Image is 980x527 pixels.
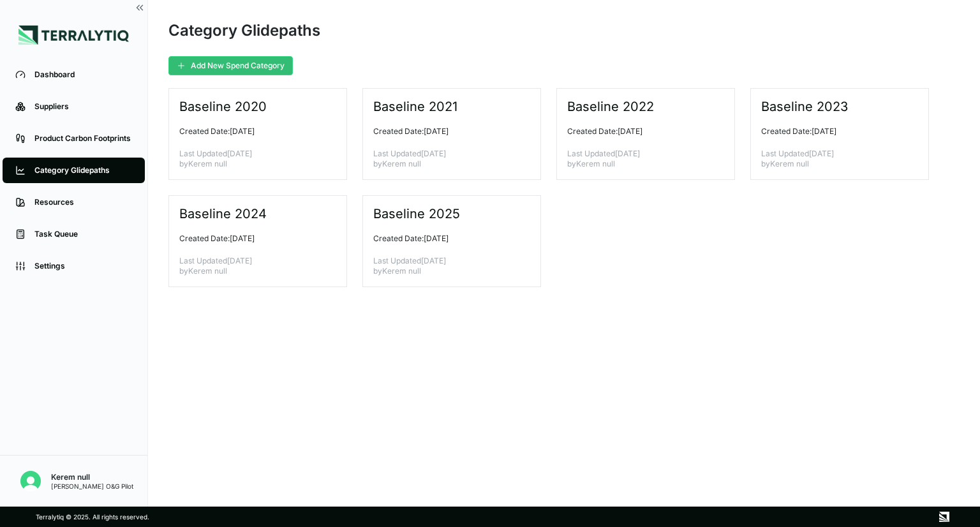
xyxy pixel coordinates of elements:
[34,261,132,271] div: Settings
[19,26,129,45] img: Logo
[15,466,46,496] button: Open user button
[179,234,326,244] p: Created Date: [DATE]
[51,472,133,482] div: Kerem null
[567,99,655,114] h3: Baseline 2022
[168,56,293,75] button: Add New Spend Category
[34,133,132,144] div: Product Carbon Footprints
[567,149,714,169] p: Last Updated [DATE] by Kerem null
[373,256,520,276] p: Last Updated [DATE] by Kerem null
[761,126,908,137] p: Created Date: [DATE]
[179,126,326,137] p: Created Date: [DATE]
[373,234,520,244] p: Created Date: [DATE]
[34,101,132,112] div: Suppliers
[34,70,132,80] div: Dashboard
[34,165,132,175] div: Category Glidepaths
[34,197,132,207] div: Resources
[168,20,320,41] div: Category Glidepaths
[179,149,326,169] p: Last Updated [DATE] by Kerem null
[179,256,326,276] p: Last Updated [DATE] by Kerem null
[373,206,461,221] h3: Baseline 2025
[567,126,714,137] p: Created Date: [DATE]
[373,99,459,114] h3: Baseline 2021
[761,149,908,169] p: Last Updated [DATE] by Kerem null
[34,229,132,239] div: Task Queue
[373,149,520,169] p: Last Updated [DATE] by Kerem null
[373,126,520,137] p: Created Date: [DATE]
[51,482,133,490] div: [PERSON_NAME] O&G Pilot
[179,206,268,221] h3: Baseline 2024
[179,99,268,114] h3: Baseline 2020
[761,99,849,114] h3: Baseline 2023
[20,471,41,491] img: Kerem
